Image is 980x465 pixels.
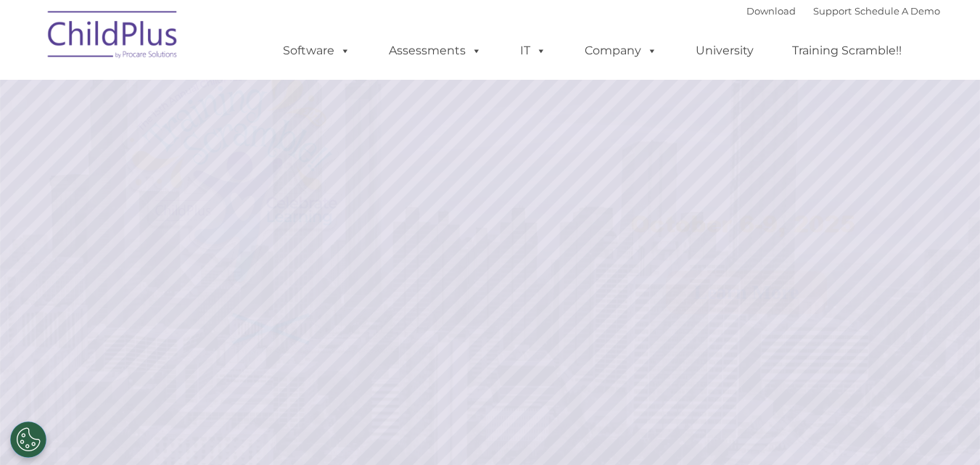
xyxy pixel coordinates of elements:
a: Support [813,5,852,17]
a: Assessments [374,36,496,65]
img: ChildPlus by Procare Solutions [41,1,186,73]
font: | [746,5,940,17]
a: Software [268,36,365,65]
a: Download [746,5,796,17]
button: Cookies Settings [10,421,46,458]
a: Training Scramble!! [778,36,916,65]
a: University [681,36,768,65]
a: Learn More [666,271,828,314]
a: Company [570,36,672,65]
a: IT [506,36,561,65]
a: Schedule A Demo [855,5,940,17]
